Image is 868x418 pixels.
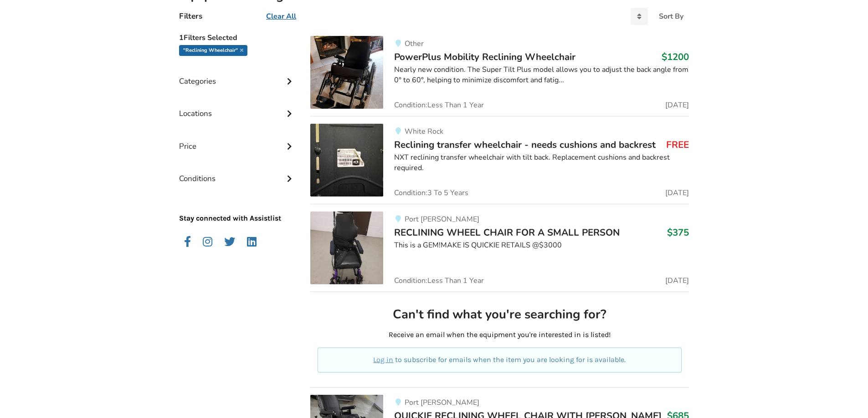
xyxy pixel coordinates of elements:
[179,11,202,21] h4: Filters
[179,91,296,123] div: Locations
[665,277,689,284] span: [DATE]
[665,189,689,196] span: [DATE]
[394,189,468,196] span: Condition: 3 To 5 Years
[659,13,683,20] div: Sort By
[394,226,620,239] span: RECLINING WHEEL CHAIR FOR A SMALL PERSON
[179,58,296,91] div: Categories
[310,204,689,292] a: mobility-reclining wheel chair for a small personPort [PERSON_NAME]RECLINING WHEEL CHAIR FOR A SM...
[405,39,424,49] span: Other
[179,29,296,45] h5: 1 Filters Selected
[405,126,443,136] span: White Rock
[310,124,383,196] img: mobility-reclining transfer wheelchair - needs cushions and backrest
[394,240,689,251] div: This is a GEM!MAKE IS QUICKIE RETAILS @$3000
[405,214,479,224] span: Port [PERSON_NAME]
[310,212,383,284] img: mobility-reclining wheel chair for a small person
[266,11,296,21] u: Clear All
[394,101,484,109] span: Condition: Less Than 1 Year
[394,277,484,284] span: Condition: Less Than 1 Year
[667,227,689,238] h3: $375
[179,156,296,188] div: Conditions
[666,139,689,151] h3: FREE
[179,45,247,56] div: "reclining wheelchair"
[373,355,393,364] a: Log in
[318,307,682,322] h2: Can't find what you're searching for?
[310,36,383,109] img: mobility-powerplus mobility reclining wheelchair
[394,65,689,86] div: Nearly new condition. The Super Tilt Plus model allows you to adjust the back angle from 0° to 60...
[394,50,575,63] span: PowerPlus Mobility Reclining Wheelchair
[394,152,689,173] div: NXT reclining transfer wheelchair with tilt back. Replacement cushions and backrest required.
[405,398,479,408] span: Port [PERSON_NAME]
[310,36,689,116] a: mobility-powerplus mobility reclining wheelchair OtherPowerPlus Mobility Reclining Wheelchair$120...
[665,101,689,109] span: [DATE]
[310,116,689,204] a: mobility-reclining transfer wheelchair - needs cushions and backrestWhite RockReclining transfer ...
[179,123,296,156] div: Price
[329,355,671,365] p: to subscribe for emails when the item you are looking for is available.
[179,188,296,224] p: Stay connected with Assistlist
[318,330,682,340] p: Receive an email when the equipment you're interested in is listed!
[394,138,656,151] span: Reclining transfer wheelchair - needs cushions and backrest
[662,51,689,63] h3: $1200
